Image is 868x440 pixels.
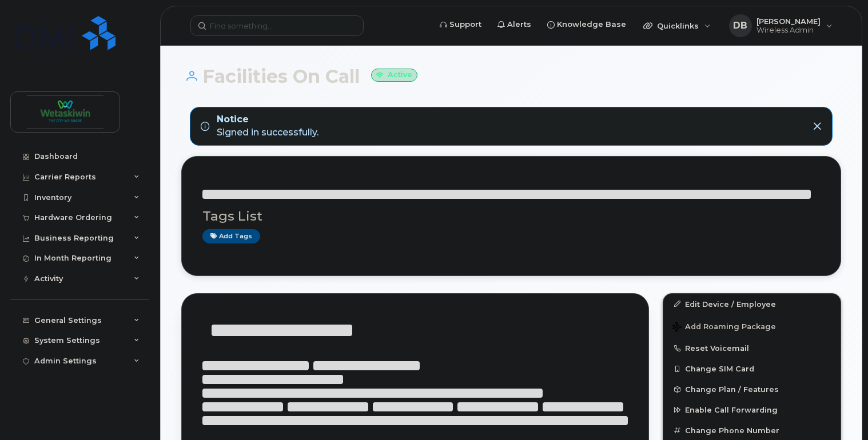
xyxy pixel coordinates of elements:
strong: Notice [217,113,318,126]
small: Active [371,69,417,82]
span: Add Roaming Package [672,322,776,333]
a: Edit Device / Employee [663,294,841,314]
button: Enable Call Forwarding [663,399,841,420]
button: Add Roaming Package [663,314,841,338]
button: Reset Voicemail [663,338,841,358]
div: Signed in successfully. [217,113,318,139]
span: Change Plan / Features [685,385,779,394]
button: Change Plan / Features [663,379,841,399]
span: Enable Call Forwarding [685,406,778,414]
h1: Facilities On Call [181,66,841,86]
button: Change SIM Card [663,358,841,379]
h3: Tags List [202,209,820,223]
a: Add tags [202,229,260,243]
